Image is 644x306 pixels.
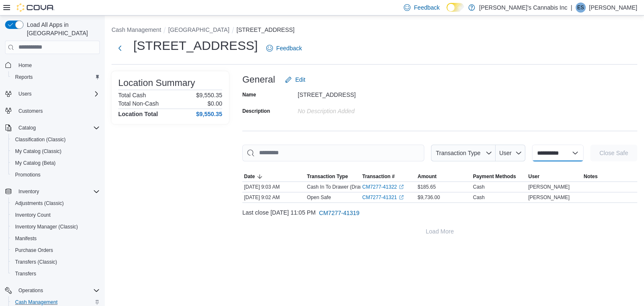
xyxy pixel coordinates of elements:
[8,157,103,169] button: My Catalog (Beta)
[18,124,36,131] span: Catalog
[590,145,637,161] button: Close Safe
[12,269,39,279] a: Transfers
[18,188,39,195] span: Inventory
[15,123,39,133] button: Catalog
[17,3,55,12] img: Cova
[242,108,270,114] label: Description
[576,3,586,13] div: Erica Smith
[426,227,454,236] span: Load More
[15,223,78,230] span: Inventory Manager (Classic)
[8,209,103,221] button: Inventory Count
[263,40,305,57] a: Feedback
[8,169,103,181] button: Promotions
[362,173,395,180] span: Transaction #
[12,158,100,168] span: My Catalog (Beta)
[305,171,361,182] button: Transaction Type
[2,285,103,296] button: Operations
[473,194,485,201] div: Cash
[499,150,512,156] span: User
[12,146,100,156] span: My Catalog (Classic)
[418,194,440,201] span: $9,736.00
[8,268,103,280] button: Transfers
[15,200,64,207] span: Adjustments (Classic)
[242,182,305,192] div: [DATE] 9:03 AM
[12,72,100,82] span: Reports
[112,26,637,36] nav: An example of EuiBreadcrumbs
[571,3,572,13] p: |
[208,100,222,107] p: $0.00
[12,210,54,220] a: Inventory Count
[582,171,637,182] button: Notes
[399,195,404,200] svg: External link
[196,111,222,117] h4: $9,550.35
[242,192,305,202] div: [DATE] 9:02 AM
[12,72,36,82] a: Reports
[316,205,363,221] button: CM7277-41319
[8,233,103,244] button: Manifests
[12,170,100,180] span: Promotions
[319,209,360,217] span: CM7277-41319
[577,3,584,13] span: ES
[589,3,637,13] p: [PERSON_NAME]
[8,71,103,83] button: Reports
[2,88,103,100] button: Users
[399,184,404,189] svg: External link
[282,71,309,88] button: Edit
[15,123,100,133] span: Catalog
[584,173,597,180] span: Notes
[12,135,69,145] a: Classification (Classic)
[15,60,100,70] span: Home
[2,105,103,117] button: Customers
[479,3,567,13] p: [PERSON_NAME]'s Cannabis Inc
[12,257,60,267] a: Transfers (Classic)
[242,171,305,182] button: Date
[23,21,100,37] span: Load All Apps in [GEOGRAPHIC_DATA]
[242,145,424,161] input: This is a search bar. As you type, the results lower in the page will automatically filter.
[15,136,66,143] span: Classification (Classic)
[447,3,464,12] input: Dark Mode
[15,187,42,197] button: Inventory
[12,198,67,208] a: Adjustments (Classic)
[12,158,59,168] a: My Catalog (Beta)
[196,92,222,99] p: $9,550.35
[244,173,255,180] span: Date
[307,194,331,201] p: Open Safe
[473,184,485,190] div: Cash
[15,247,53,254] span: Purchase Orders
[12,170,44,180] a: Promotions
[362,184,404,190] a: CM7277-41322External link
[242,91,256,98] label: Name
[431,145,496,161] button: Transaction Type
[118,100,159,107] h6: Total Non-Cash
[15,285,100,296] span: Operations
[8,244,103,256] button: Purchase Orders
[2,122,103,134] button: Catalog
[15,285,47,296] button: Operations
[15,212,51,218] span: Inventory Count
[418,173,436,180] span: Amount
[133,37,258,54] h1: [STREET_ADDRESS]
[15,106,46,116] a: Customers
[118,92,146,99] h6: Total Cash
[436,150,480,156] span: Transaction Type
[8,134,103,145] button: Classification (Classic)
[12,222,81,232] a: Inventory Manager (Classic)
[15,60,35,70] a: Home
[362,194,404,201] a: CM7277-41321External link
[528,194,570,201] span: [PERSON_NAME]
[242,223,637,240] button: Load More
[118,111,158,117] h4: Location Total
[298,88,410,98] div: [STREET_ADDRESS]
[361,171,416,182] button: Transaction #
[15,89,100,99] span: Users
[112,40,128,57] button: Next
[18,62,32,69] span: Home
[18,287,43,294] span: Operations
[528,184,570,190] span: [PERSON_NAME]
[12,233,100,244] span: Manifests
[298,104,410,114] div: No Description added
[15,106,100,116] span: Customers
[295,75,305,84] span: Edit
[15,187,100,197] span: Inventory
[2,59,103,71] button: Home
